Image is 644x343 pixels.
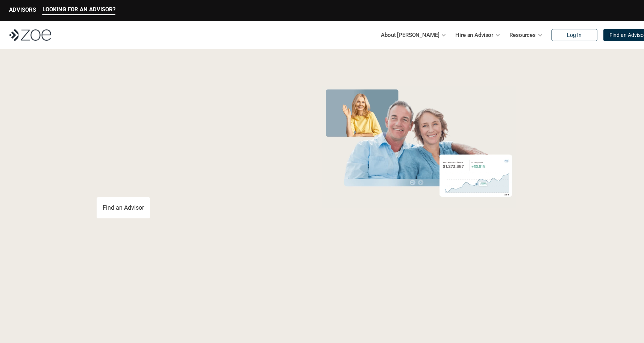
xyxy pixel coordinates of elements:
a: Log In [552,29,597,41]
p: You deserve an advisor you can trust. [PERSON_NAME], hire, and invest with vetted, fiduciary, fin... [97,170,291,188]
p: Log In [567,32,582,38]
p: ADVISORS [9,6,36,13]
p: Find an Advisor [103,204,144,211]
a: Find an Advisor [97,197,150,218]
p: Hire an Advisor [455,29,493,41]
em: The information in the visuals above is for illustrative purposes only and does not represent an ... [315,213,523,217]
p: Resources [509,29,536,41]
span: Grow Your Wealth [97,83,264,112]
span: with a Financial Advisor [97,108,249,163]
p: Loremipsum: *DolOrsi Ametconsecte adi Eli Seddoeius tem inc utlaboreet. Dol 3709 MagNaal Enimadmi... [18,314,626,341]
p: LOOKING FOR AN ADVISOR? [42,6,115,13]
p: About [PERSON_NAME] [381,29,439,41]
